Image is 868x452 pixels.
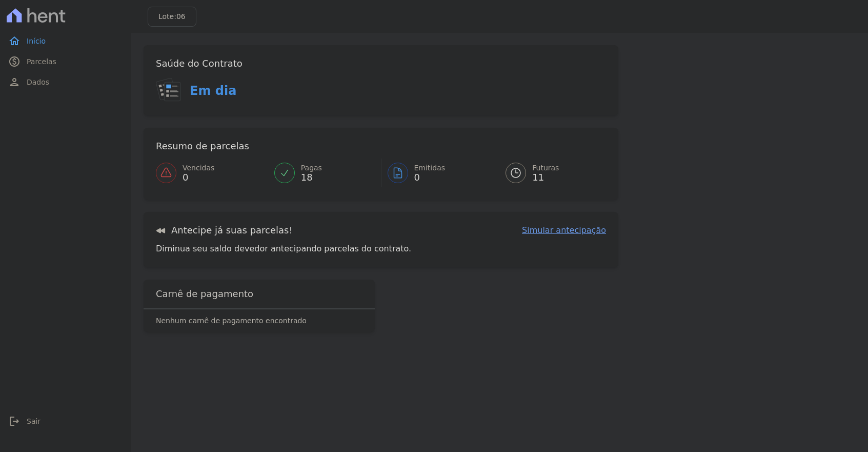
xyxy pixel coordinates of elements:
[8,35,21,47] i: home
[156,243,411,255] p: Diminua seu saldo devedor antecipando parcelas do contrato.
[4,51,127,72] a: paidParcelas
[156,316,307,326] p: Nenhum carnê de pagamento encontrado
[8,55,21,68] i: paid
[414,163,446,173] span: Emitidas
[532,173,559,182] span: 11
[532,163,559,173] span: Futuras
[8,415,21,427] i: logout
[522,224,606,237] a: Simular antecipação
[414,173,446,182] span: 0
[183,163,214,173] span: Vencidas
[4,72,127,92] a: personDados
[190,82,236,100] h3: Em dia
[156,159,268,187] a: Vencidas 0
[301,173,322,182] span: 18
[156,288,253,300] h3: Carnê de pagamento
[27,36,46,46] span: Início
[27,77,49,87] span: Dados
[493,159,606,187] a: Futuras 11
[4,31,127,51] a: homeInício
[158,11,186,22] h3: Lote:
[8,76,21,88] i: person
[156,140,249,152] h3: Resumo de parcelas
[156,57,243,70] h3: Saúde do Contrato
[301,163,322,173] span: Pagas
[183,173,214,182] span: 0
[27,56,56,67] span: Parcelas
[268,159,381,187] a: Pagas 18
[176,12,186,21] span: 06
[27,416,41,426] span: Sair
[381,159,494,187] a: Emitidas 0
[4,411,127,431] a: logoutSair
[156,224,293,237] h3: Antecipe já suas parcelas!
